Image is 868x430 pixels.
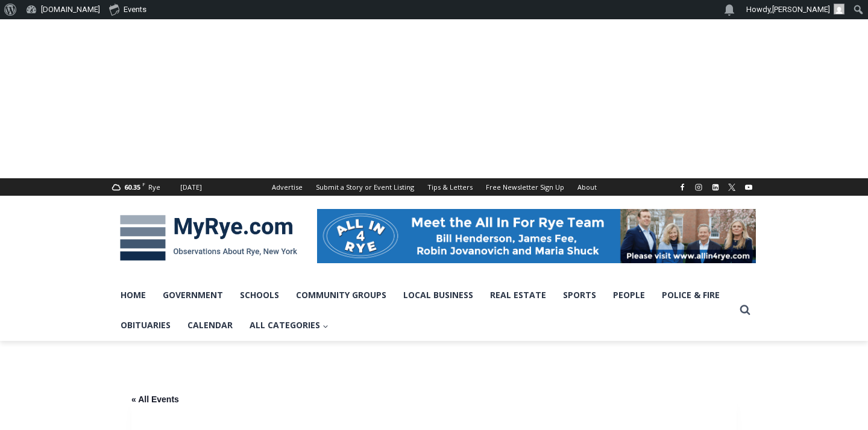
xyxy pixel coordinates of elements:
a: Police & Fire [653,280,728,310]
a: Linkedin [708,180,723,195]
div: [DATE] [180,182,202,193]
a: Tips & Letters [421,178,479,196]
a: Home [112,280,154,310]
a: People [605,280,653,310]
a: « All Events [131,394,179,404]
a: Advertise [265,178,309,196]
a: Real Estate [482,280,555,310]
a: X [725,180,739,195]
a: Submit a Story or Event Listing [309,178,421,196]
a: Obituaries [112,310,179,340]
a: About [571,178,603,196]
img: All in for Rye [317,209,756,263]
a: Calendar [179,310,241,340]
a: Schools [231,280,288,310]
a: Instagram [691,180,706,195]
nav: Secondary Navigation [265,178,603,196]
span: F [142,181,145,187]
span: All Categories [250,319,329,332]
div: Rye [148,182,160,193]
a: Free Newsletter Sign Up [479,178,571,196]
button: View Search Form [734,299,756,321]
span: 60.35 [124,182,140,192]
a: YouTube [741,180,756,195]
a: Government [154,280,231,310]
nav: Primary Navigation [112,280,734,341]
img: MyRye.com [112,207,305,269]
a: Sports [555,280,605,310]
a: Community Groups [288,280,395,310]
a: All Categories [241,310,337,340]
span: [PERSON_NAME] [772,5,830,14]
a: Facebook [675,180,690,195]
a: Local Business [395,280,482,310]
